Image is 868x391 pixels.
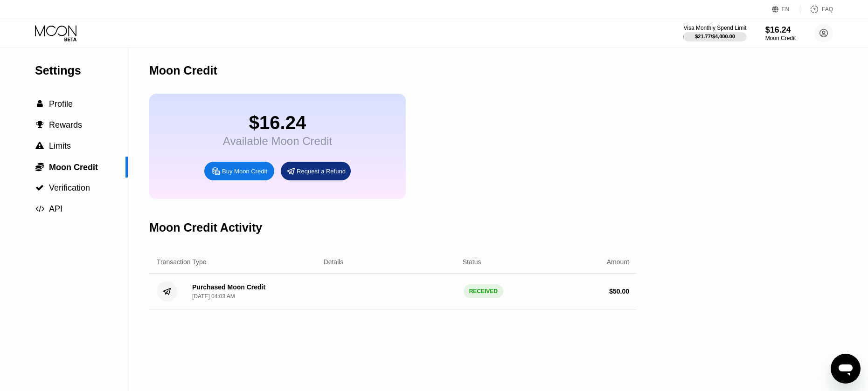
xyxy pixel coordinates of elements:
[464,284,503,298] div: RECEIVED
[463,258,481,266] div: Status
[782,6,790,13] div: EN
[695,34,735,39] div: $21.77 / $4,000.00
[800,5,833,14] div: FAQ
[223,135,332,148] div: Available Moon Credit
[223,112,332,133] div: $16.24
[297,167,346,175] div: Request a Refund
[35,64,128,77] div: Settings
[35,184,44,192] span: 
[204,162,274,180] div: Buy Moon Credit
[324,258,344,266] div: Details
[765,25,796,41] div: $16.24Moon Credit
[49,120,82,130] span: Rewards
[772,5,800,14] div: EN
[35,142,44,150] div: 
[35,121,44,129] div: 
[36,121,44,129] span: 
[683,25,746,31] div: Visa Monthly Spend Limit
[609,288,629,295] div: $ 50.00
[49,183,90,192] span: Verification
[35,162,44,171] span: 
[765,25,796,35] div: $16.24
[35,205,44,213] div: 
[35,205,44,213] span: 
[765,35,796,41] div: Moon Credit
[49,204,62,213] span: API
[49,141,71,151] span: Limits
[37,100,43,108] span: 
[149,64,217,77] div: Moon Credit
[192,283,265,291] div: Purchased Moon Credit
[49,99,73,109] span: Profile
[831,354,861,384] iframe: Кнопка запуска окна обмена сообщениями
[49,163,98,172] span: Moon Credit
[683,25,746,41] div: Visa Monthly Spend Limit$21.77/$4,000.00
[149,221,262,234] div: Moon Credit Activity
[35,142,44,150] span: 
[281,162,351,180] div: Request a Refund
[192,293,235,300] div: [DATE] 04:03 AM
[157,258,207,266] div: Transaction Type
[222,167,267,175] div: Buy Moon Credit
[607,258,629,266] div: Amount
[35,100,44,108] div: 
[822,6,833,13] div: FAQ
[35,162,44,171] div: 
[35,184,44,192] div: 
